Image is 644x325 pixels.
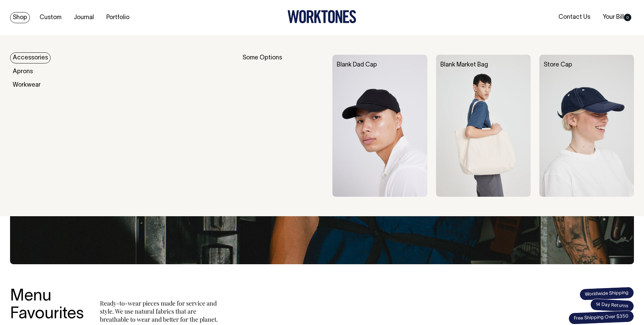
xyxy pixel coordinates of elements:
a: Custom [37,12,64,23]
div: Some Options [243,55,324,197]
span: Free Shipping Over $350 [568,310,634,325]
a: Portfolio [104,12,132,23]
a: Your Bill0 [600,12,634,23]
a: Shop [10,12,30,23]
a: Blank Dad Cap [337,62,377,68]
a: Accessories [10,52,51,63]
img: Store Cap [539,55,634,197]
img: Blank Dad Cap [332,55,427,197]
a: Store Cap [544,62,572,68]
h3: Menu Favourites [10,288,84,323]
span: 14 Day Returns [590,298,634,313]
a: Contact Us [556,12,593,23]
img: Blank Market Bag [436,55,531,197]
a: Blank Market Bag [440,62,488,68]
a: Aprons [10,66,36,77]
p: Ready-to-wear pieces made for service and style. We use natural fabrics that are breathable to we... [100,299,221,323]
span: Worldwide Shipping [579,286,634,300]
a: Journal [71,12,97,23]
a: Workwear [10,80,43,91]
span: 0 [624,14,631,21]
